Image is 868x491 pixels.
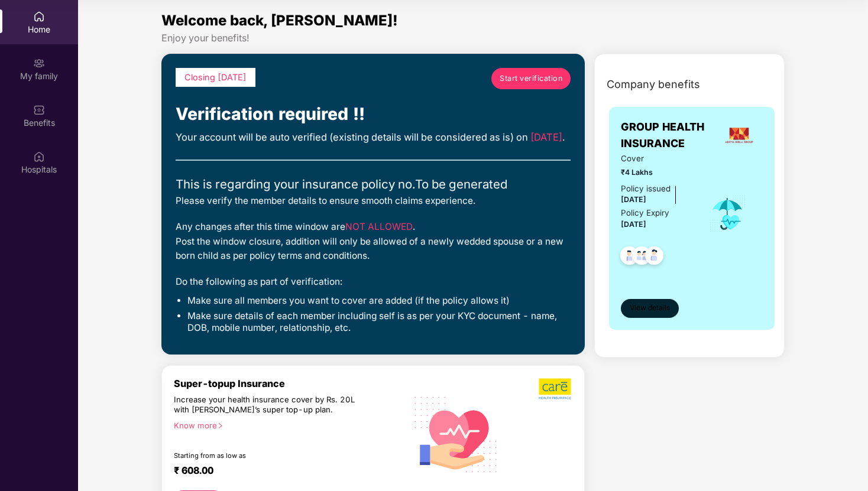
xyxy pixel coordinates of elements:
span: View details [630,303,670,314]
button: View details [621,299,679,318]
div: Policy issued [621,183,671,195]
span: [DATE] [530,131,562,143]
span: [DATE] [621,195,646,204]
img: svg+xml;base64,PHN2ZyB3aWR0aD0iMjAiIGhlaWdodD0iMjAiIHZpZXdCb3g9IjAgMCAyMCAyMCIgZmlsbD0ibm9uZSIgeG... [33,57,45,69]
span: Company benefits [607,76,700,93]
div: Any changes after this time window are . Post the window closure, addition will only be allowed o... [176,220,571,263]
div: Know more [174,421,399,429]
div: Verification required !! [176,101,571,128]
span: Closing [DATE] [184,72,247,82]
div: This is regarding your insurance policy no. To be generated [176,175,571,194]
span: ₹4 Lakhs [621,167,692,178]
div: Starting from as low as [174,451,356,460]
img: svg+xml;base64,PHN2ZyB4bWxucz0iaHR0cDovL3d3dy53My5vcmcvMjAwMC9zdmciIHdpZHRoPSI0OC45MTUiIGhlaWdodD... [627,243,656,272]
img: b5dec4f62d2307b9de63beb79f102df3.png [539,378,572,400]
img: insurerLogo [723,119,755,151]
span: Start verification [500,73,562,84]
span: NOT ALLOWED [345,221,413,232]
li: Make sure all members you want to cover are added (if the policy allows it) [187,295,571,307]
div: Policy Expiry [621,207,669,219]
span: right [217,422,224,429]
div: ₹ 608.00 [174,464,394,479]
div: Your account will be auto verified (existing details will be considered as is) on . [176,130,571,145]
img: svg+xml;base64,PHN2ZyBpZD0iSG9tZSIgeG1sbnM9Imh0dHA6Ly93d3cudzMub3JnLzIwMDAvc3ZnIiB3aWR0aD0iMjAiIG... [33,11,45,22]
img: svg+xml;base64,PHN2ZyB4bWxucz0iaHR0cDovL3d3dy53My5vcmcvMjAwMC9zdmciIHdpZHRoPSI0OC45NDMiIGhlaWdodD... [615,243,644,272]
div: Do the following as part of verification: [176,275,571,289]
li: Make sure details of each member including self is as per your KYC document - name, DOB, mobile n... [187,310,571,334]
div: Please verify the member details to ensure smooth claims experience. [176,194,571,208]
div: Increase your health insurance cover by Rs. 20L with [PERSON_NAME]’s super top-up plan. [174,395,355,415]
img: svg+xml;base64,PHN2ZyB4bWxucz0iaHR0cDovL3d3dy53My5vcmcvMjAwMC9zdmciIHhtbG5zOnhsaW5rPSJodHRwOi8vd3... [406,383,506,484]
span: [DATE] [621,220,646,229]
a: Start verification [491,68,571,89]
span: Welcome back, [PERSON_NAME]! [161,12,398,29]
span: Cover [621,152,692,165]
img: icon [708,194,747,233]
img: svg+xml;base64,PHN2ZyBpZD0iSG9zcGl0YWxzIiB4bWxucz0iaHR0cDovL3d3dy53My5vcmcvMjAwMC9zdmciIHdpZHRoPS... [33,151,45,162]
span: GROUP HEALTH INSURANCE [621,119,716,152]
div: Enjoy your benefits! [161,32,785,44]
div: Super-topup Insurance [174,378,406,389]
img: svg+xml;base64,PHN2ZyBpZD0iQmVuZWZpdHMiIHhtbG5zPSJodHRwOi8vd3d3LnczLm9yZy8yMDAwL3N2ZyIgd2lkdGg9Ij... [33,104,45,116]
img: svg+xml;base64,PHN2ZyB4bWxucz0iaHR0cDovL3d3dy53My5vcmcvMjAwMC9zdmciIHdpZHRoPSI0OC45NDMiIGhlaWdodD... [640,243,669,272]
